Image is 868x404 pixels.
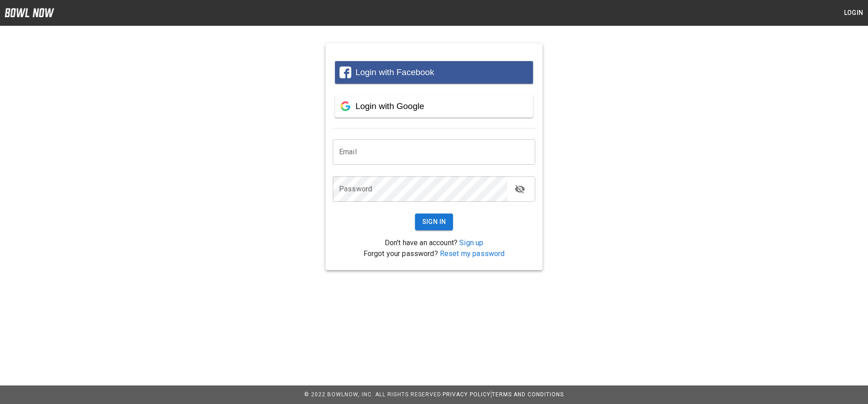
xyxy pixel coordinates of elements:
[440,249,505,258] a: Reset my password
[492,391,564,398] a: Terms and Conditions
[333,238,535,248] p: Don't have an account?
[415,214,453,230] button: Sign In
[355,101,424,111] span: Login with Google
[335,95,533,118] button: Login with Google
[355,67,434,77] span: Login with Facebook
[333,248,535,259] p: Forgot your password?
[443,391,491,398] a: Privacy Policy
[5,8,54,17] img: logo
[335,61,533,84] button: Login with Facebook
[511,180,529,198] button: toggle password visibility
[839,5,868,21] button: Login
[304,391,443,398] span: © 2022 BowlNow, Inc. All Rights Reserved.
[459,238,483,247] a: Sign up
